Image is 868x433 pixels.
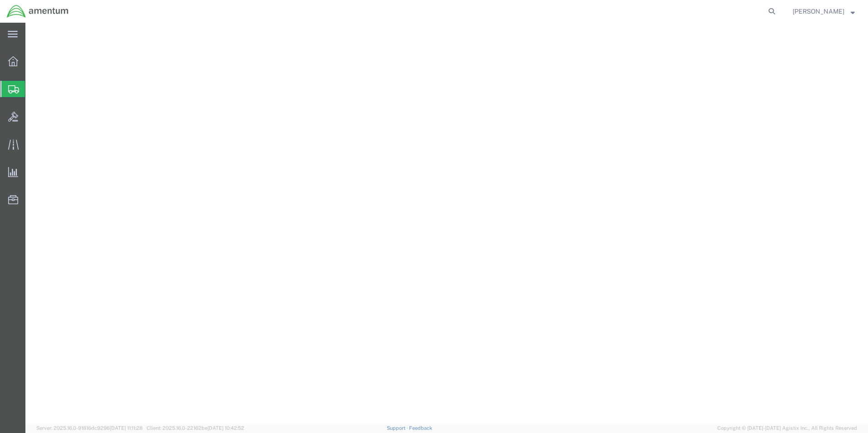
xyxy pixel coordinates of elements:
button: [PERSON_NAME] [792,6,855,17]
img: logo [6,5,69,18]
span: [DATE] 10:42:52 [207,425,244,431]
span: [DATE] 11:11:28 [110,425,143,431]
iframe: FS Legacy Container [25,23,868,423]
span: Server: 2025.16.0-91816dc9296 [36,425,143,431]
a: Feedback [409,425,432,431]
span: Nancy Valdes [793,6,844,16]
span: Copyright © [DATE]-[DATE] Agistix Inc., All Rights Reserved [717,424,857,432]
a: Support [387,425,409,431]
span: Client: 2025.16.0-22162be [147,425,244,431]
